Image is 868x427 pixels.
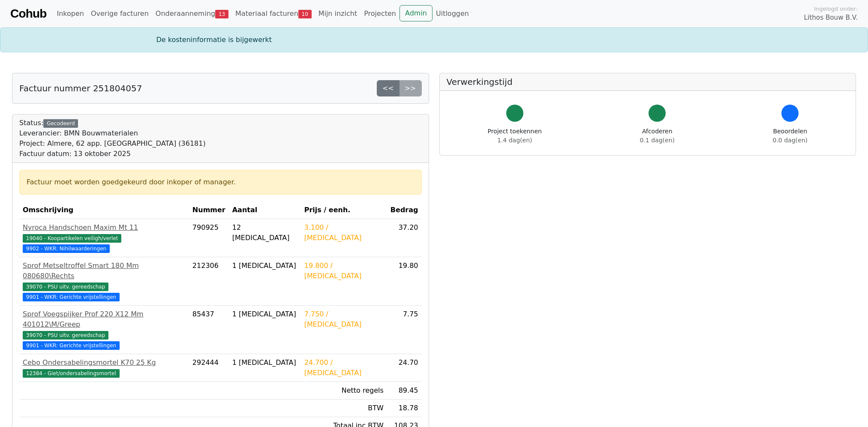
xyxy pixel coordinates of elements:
div: Project: Almere, 62 app. [GEOGRAPHIC_DATA] (36181) [19,138,206,149]
span: 39070 - PSU uitv. gereedschap [23,283,108,291]
h5: Factuur nummer 251804057 [19,83,142,93]
div: Gecodeerd [43,119,78,128]
td: 24.70 [387,354,422,382]
div: Sprof Voegspijker Prof 220 X12 Mm 401012\M/Greep [23,309,186,330]
th: Aantal [229,201,301,219]
span: 0.0 dag(en) [773,137,808,144]
td: 212306 [189,257,229,306]
span: 9901 - WKR: Gerichte vrijstellingen [23,341,120,350]
span: 39070 - PSU uitv. gereedschap [23,331,108,340]
div: Sprof Metseltroffel Smart 180 Mm 080680\Rechts [23,261,186,281]
div: Leverancier: BMN Bouwmaterialen [19,128,206,138]
div: Status: [19,118,206,159]
a: Mijn inzicht [315,5,361,22]
td: Netto regels [301,382,387,400]
span: Lithos Bouw B.V. [804,13,858,23]
h5: Verwerkingstijd [447,77,849,87]
a: Sprof Voegspijker Prof 220 X12 Mm 401012\M/Greep39070 - PSU uitv. gereedschap 9901 - WKR: Gericht... [23,309,186,350]
div: Beoordelen [773,127,808,145]
a: Overige facturen [87,5,152,22]
a: Admin [399,5,432,21]
div: Factuur moet worden goedgekeurd door inkoper of manager. [27,177,414,187]
td: 790925 [189,219,229,257]
a: Inkopen [53,5,87,22]
td: 19.80 [387,257,422,306]
span: 19040 - Koopartikelen veiligh/verlet [23,234,121,243]
span: 1.4 dag(en) [497,137,532,144]
td: 89.45 [387,382,422,400]
td: 18.78 [387,400,422,417]
div: Nyroca Handschoen Maxim Mt 11 [23,223,186,233]
th: Bedrag [387,201,422,219]
a: Cebo Ondersabelingsmortel K70 25 Kg12384 - Giet/ondersabelingsmortel [23,358,186,378]
a: Projecten [360,5,399,22]
span: 12384 - Giet/ondersabelingsmortel [23,369,120,378]
a: Nyroca Handschoen Maxim Mt 1119040 - Koopartikelen veiligh/verlet 9902 - WKR: Nihilwaarderingen [23,223,186,253]
div: 12 [MEDICAL_DATA] [232,223,297,243]
span: 10 [298,10,312,18]
a: Onderaanneming13 [152,5,232,22]
div: 19.800 / [MEDICAL_DATA] [304,261,384,281]
th: Nummer [189,201,229,219]
div: 3.100 / [MEDICAL_DATA] [304,223,384,243]
td: 37.20 [387,219,422,257]
div: Cebo Ondersabelingsmortel K70 25 Kg [23,358,186,368]
a: Materiaal facturen10 [232,5,315,22]
a: << [377,80,399,96]
div: Afcoderen [640,127,675,145]
div: De kosteninformatie is bijgewerkt [151,35,717,45]
span: 9902 - WKR: Nihilwaarderingen [23,244,110,253]
div: 1 [MEDICAL_DATA] [232,261,297,271]
th: Prijs / eenh. [301,201,387,219]
div: 1 [MEDICAL_DATA] [232,358,297,368]
div: Project toekennen [488,127,542,145]
span: 9901 - WKR: Gerichte vrijstellingen [23,293,120,301]
span: 0.1 dag(en) [640,137,675,144]
td: 292444 [189,354,229,382]
div: Factuur datum: 13 oktober 2025 [19,149,206,159]
div: 24.700 / [MEDICAL_DATA] [304,358,384,378]
th: Omschrijving [19,201,189,219]
a: Uitloggen [432,5,472,22]
td: BTW [301,400,387,417]
a: Cohub [10,3,46,24]
a: Sprof Metseltroffel Smart 180 Mm 080680\Rechts39070 - PSU uitv. gereedschap 9901 - WKR: Gerichte ... [23,261,186,302]
td: 85437 [189,306,229,354]
td: 7.75 [387,306,422,354]
span: 13 [215,10,228,18]
div: 1 [MEDICAL_DATA] [232,309,297,319]
span: Ingelogd onder: [814,5,858,13]
div: 7.750 / [MEDICAL_DATA] [304,309,384,330]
